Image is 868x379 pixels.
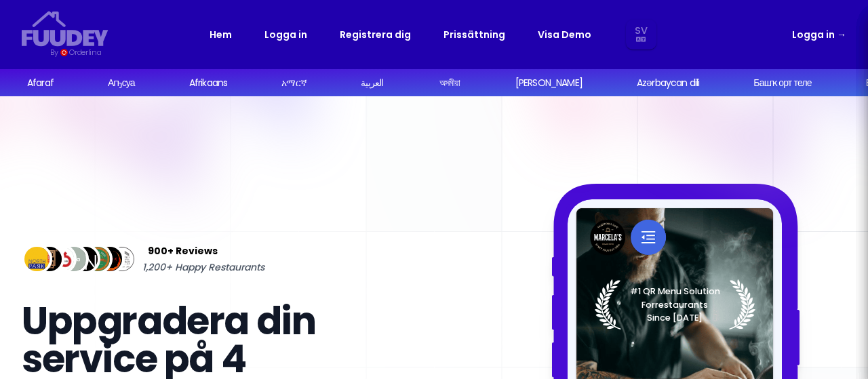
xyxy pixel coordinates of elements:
a: Visa Demo [538,26,591,43]
img: Review Img [71,244,101,275]
a: Hem [210,26,232,43]
a: Prissättning [443,26,505,43]
div: العربية [340,76,363,90]
div: Аҧсуа [87,76,115,90]
span: 900+ Reviews [148,243,218,259]
a: Logga in [792,26,846,43]
div: Orderlina [69,47,101,58]
div: অসমীয়া [419,76,440,90]
span: → [837,28,846,41]
img: Review Img [106,244,137,275]
img: Review Img [95,244,125,275]
div: አማርኛ [261,76,286,90]
img: Review Img [22,244,52,275]
div: Башҡорт теле [733,76,791,90]
div: [PERSON_NAME] [495,76,562,90]
img: Review Img [58,244,89,275]
a: Registrera dig [340,26,411,43]
img: Review Img [83,244,113,275]
svg: {/* Added fill="currentColor" here */} {/* This rectangle defines the background. Its explicit fi... [22,11,108,47]
div: Azərbaycan dili [616,76,679,90]
span: 1,200+ Happy Restaurants [142,259,264,275]
img: Review Img [46,244,77,275]
img: Review Img [34,244,64,275]
div: Afaraf [7,76,33,90]
div: Afrikaans [169,76,207,90]
div: By [50,47,58,58]
a: Logga in [264,26,307,43]
img: Laurel [595,279,755,330]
